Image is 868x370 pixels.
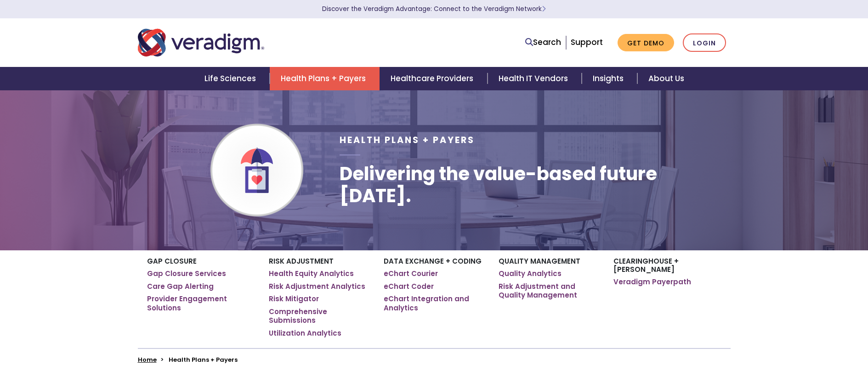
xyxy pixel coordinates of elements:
a: Insights [582,67,637,90]
a: eChart Courier [384,269,438,278]
a: About Us [637,67,695,90]
a: Care Gap Alerting [147,282,214,291]
a: eChart Coder [384,282,434,291]
a: Utilization Analytics [269,329,341,338]
a: Comprehensive Submissions [269,307,370,325]
a: Risk Mitigator [269,294,319,304]
a: Quality Analytics [499,269,562,278]
img: Veradigm logo [138,28,264,58]
a: Support [571,37,603,48]
a: eChart Integration and Analytics [384,294,485,312]
a: Search [525,36,561,49]
a: Healthcare Providers [380,67,487,90]
a: Health Plans + Payers [270,67,380,90]
a: Provider Engagement Solutions [147,294,255,312]
a: Get Demo [618,34,674,52]
a: Health Equity Analytics [269,269,354,278]
a: Login [683,33,726,52]
a: Health IT Vendors [488,67,582,90]
a: Veradigm Payerpath [613,277,691,287]
a: Risk Adjustment Analytics [269,282,365,291]
span: Learn More [542,5,546,13]
span: Health Plans + Payers [340,134,475,146]
a: Risk Adjustment and Quality Management [499,282,600,300]
a: Gap Closure Services [147,269,226,278]
a: Discover the Veradigm Advantage: Connect to the Veradigm NetworkLearn More [322,5,546,13]
h1: Delivering the value-based future [DATE]. [340,163,730,207]
a: Life Sciences [193,67,270,90]
a: Home [138,355,157,364]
